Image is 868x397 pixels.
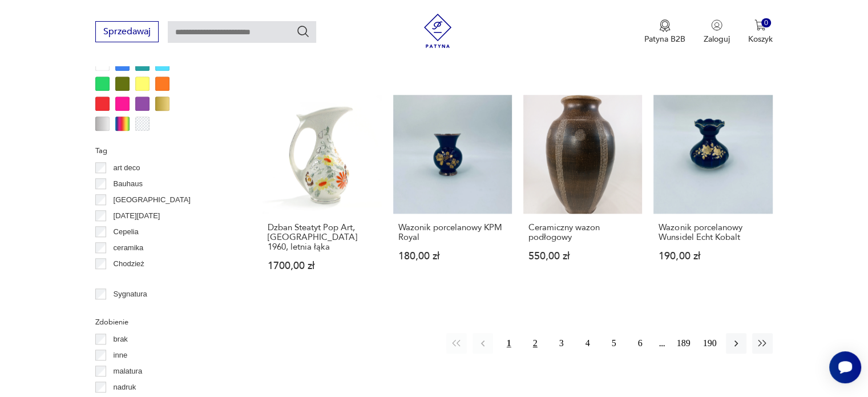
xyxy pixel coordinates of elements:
img: Patyna - sklep z meblami i dekoracjami vintage [421,14,455,48]
p: art deco [114,162,140,174]
iframe: Smartsupp widget button [829,351,861,383]
p: Tag [95,145,235,157]
p: inne [114,349,128,362]
button: 189 [673,333,694,354]
button: 3 [551,333,572,354]
h3: Dzban Steatyt Pop Art, [GEOGRAPHIC_DATA] 1960, letnia łąka [268,223,376,252]
p: brak [114,333,128,346]
img: Ikona medalu [659,19,671,32]
p: Zdobienie [95,316,235,328]
button: 190 [700,333,720,354]
button: 1 [499,333,519,354]
p: 1700,00 zł [268,261,376,271]
p: Cepelia [114,226,139,238]
button: 0Koszyk [748,19,773,45]
p: Koszyk [748,34,773,45]
p: ceramika [114,242,144,254]
h3: Wazonik porcelanowy KPM Royal [398,223,507,242]
p: Sygnatura [114,288,147,300]
div: 0 [761,18,771,28]
p: Patyna B2B [644,34,685,45]
a: Wazonik porcelanowy Wunsidel Echt KobaltWazonik porcelanowy Wunsidel Echt Kobalt190,00 zł [653,95,772,293]
p: Zaloguj [704,34,730,45]
a: Sprzedawaj [95,29,159,37]
button: 2 [525,333,546,354]
a: Wazonik porcelanowy KPM RoyalWazonik porcelanowy KPM Royal180,00 zł [393,95,512,293]
p: nadruk [114,381,136,394]
p: [GEOGRAPHIC_DATA] [114,194,191,206]
button: Patyna B2B [644,19,685,45]
h3: Ceramiczny wazon podłogowy [528,223,637,242]
button: 6 [630,333,651,354]
p: Ćmielów [114,274,142,286]
img: Ikona koszyka [754,19,766,31]
button: 5 [604,333,624,354]
img: Ikonka użytkownika [711,19,722,31]
button: Zaloguj [704,19,730,45]
p: 180,00 zł [398,251,507,261]
p: Chodzież [114,258,144,270]
a: Ceramiczny wazon podłogowyCeramiczny wazon podłogowy550,00 zł [523,95,642,293]
a: Dzban Steatyt Pop Art, Katowice 1960, letnia łąkaDzban Steatyt Pop Art, [GEOGRAPHIC_DATA] 1960, l... [263,95,381,293]
h3: Wazonik porcelanowy Wunsidel Echt Kobalt [659,223,767,242]
p: 550,00 zł [528,251,637,261]
p: 190,00 zł [659,251,767,261]
button: Szukaj [296,25,310,38]
p: malatura [114,365,143,378]
a: Ikona medaluPatyna B2B [644,19,685,45]
button: 4 [578,333,598,354]
p: Bauhaus [114,178,143,190]
p: [DATE][DATE] [114,210,160,222]
button: Sprzedawaj [95,21,159,42]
